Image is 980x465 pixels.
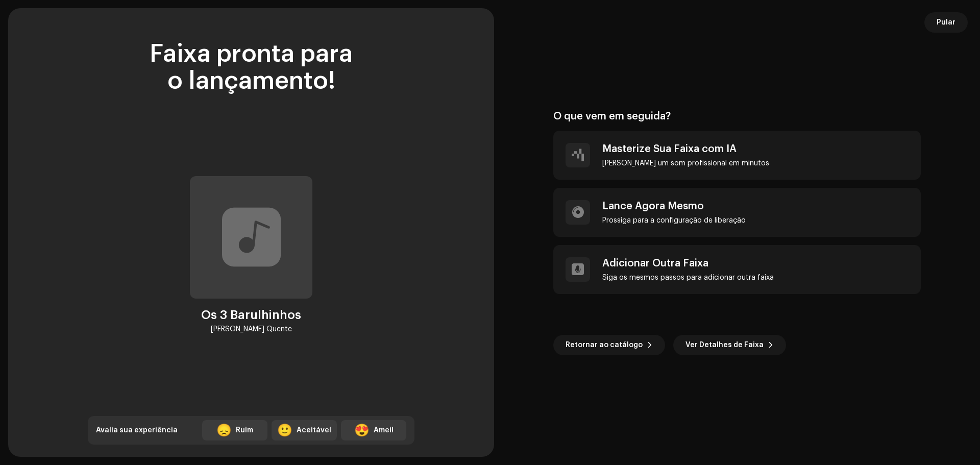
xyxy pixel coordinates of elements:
div: Amei! [374,425,394,436]
div: [PERSON_NAME] Quente [211,323,292,335]
div: 😞 [216,424,232,436]
div: Ruim [236,425,253,436]
div: Masterize Sua Faixa com IA [602,143,769,155]
div: 🙂 [277,424,292,436]
span: Retornar ao catálogo [566,335,643,355]
button: Ver Detalhes de Faixa [673,335,786,355]
span: Avalia sua experiência [96,427,178,434]
span: Ver Detalhes de Faixa [685,335,764,355]
re-a-post-create-item: Adicionar Outra Faixa [553,245,921,294]
re-a-post-create-item: Lance Agora Mesmo [553,188,921,237]
button: Pular [924,12,968,33]
div: O que vem em seguida? [553,110,921,123]
div: 😍 [354,424,370,436]
button: Retornar ao catálogo [553,335,665,355]
span: Pular [937,12,955,33]
div: Adicionar Outra Faixa [602,257,774,270]
div: Aceitável [297,425,331,436]
div: Prossiga para a configuração de liberação [602,216,746,225]
re-a-post-create-item: Masterize Sua Faixa com IA [553,131,921,180]
div: Faixa pronta para o lançamento! [88,41,414,95]
div: Lance Agora Mesmo [602,200,746,212]
div: [PERSON_NAME] um som profissional em minutos [602,159,769,167]
div: Siga os mesmos passos para adicionar outra faixa [602,274,774,282]
div: Os 3 Barulhinhos [201,307,301,323]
